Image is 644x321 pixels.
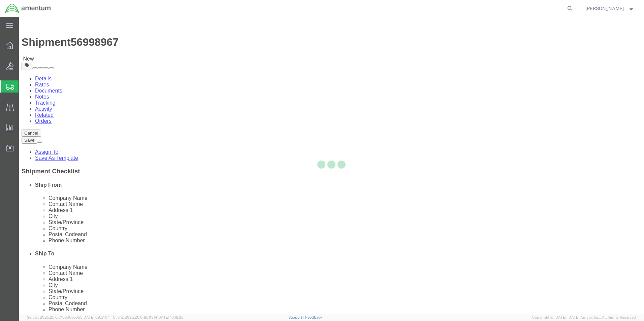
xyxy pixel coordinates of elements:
[532,315,636,320] span: Copyright © [DATE]-[DATE] Agistix Inc., All Rights Reserved
[585,5,624,12] span: Valentin Ortega
[157,315,184,319] span: [DATE] 10:16:38
[83,315,110,319] span: [DATE] 09:51:04
[27,315,110,319] span: Server: 2025.20.0-710e05ee653
[288,315,305,319] a: Support
[585,4,635,12] button: [PERSON_NAME]
[113,315,184,319] span: Client: 2025.20.0-8b113f4
[305,315,322,319] a: Feedback
[5,3,51,13] img: logo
